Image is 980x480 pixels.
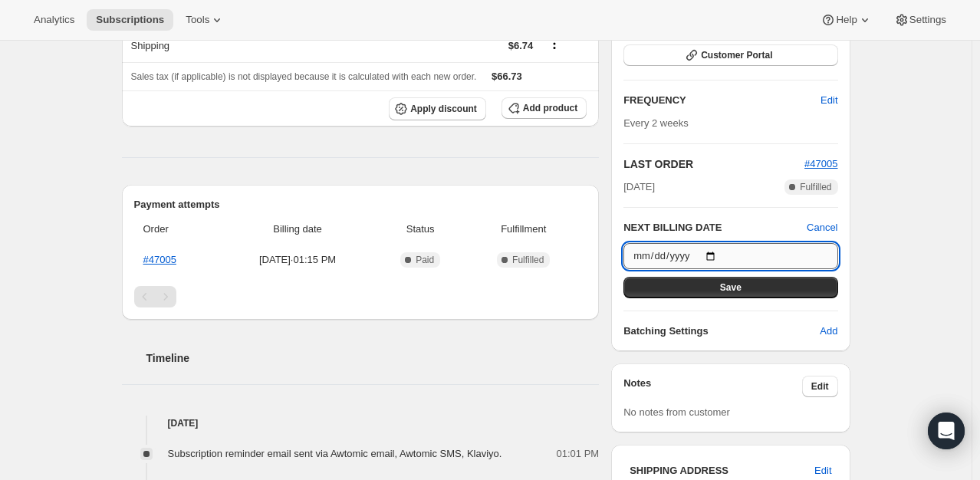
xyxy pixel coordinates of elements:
[134,286,587,307] nav: Pagination
[885,9,955,31] button: Settings
[557,446,600,462] span: 01:01 PM
[380,222,460,237] span: Status
[623,44,837,66] button: Customer Portal
[508,40,534,51] span: $6.74
[186,14,209,26] span: Tools
[623,324,820,339] h6: Batching Settings
[623,220,807,235] h2: NEXT BILLING DATE
[25,9,84,31] button: Analytics
[814,463,831,478] span: Edit
[176,9,234,31] button: Tools
[512,254,544,266] span: Fulfilled
[224,252,371,268] span: [DATE] · 01:15 PM
[720,281,742,294] span: Save
[811,319,847,344] button: Add
[623,376,802,397] h3: Notes
[804,156,837,172] button: #47005
[146,350,600,366] h2: Timeline
[623,277,837,298] button: Save
[122,416,600,431] h4: [DATE]
[623,179,655,195] span: [DATE]
[134,212,220,246] th: Order
[122,28,288,62] th: Shipping
[804,158,837,169] a: #47005
[389,97,486,120] button: Apply discount
[811,380,829,393] span: Edit
[134,197,587,212] h2: Payment attempts
[492,71,522,82] span: $66.73
[502,97,587,119] button: Add product
[630,463,814,478] h3: SHIPPING ADDRESS
[807,220,837,235] button: Cancel
[836,14,857,26] span: Help
[623,117,689,129] span: Every 2 weeks
[34,14,74,26] span: Analytics
[623,156,804,172] h2: LAST ORDER
[623,406,730,418] span: No notes from customer
[821,93,837,108] span: Edit
[131,71,477,82] span: Sales tax (if applicable) is not displayed because it is calculated with each new order.
[96,14,164,26] span: Subscriptions
[143,254,176,265] a: #47005
[623,93,821,108] h2: FREQUENCY
[168,448,502,459] span: Subscription reminder email sent via Awtomic email, Awtomic SMS, Klaviyo.
[469,222,577,237] span: Fulfillment
[802,376,838,397] button: Edit
[416,254,434,266] span: Paid
[800,181,831,193] span: Fulfilled
[811,9,881,31] button: Help
[811,88,847,113] button: Edit
[410,103,477,115] span: Apply discount
[523,102,577,114] span: Add product
[928,413,965,449] div: Open Intercom Messenger
[909,14,946,26] span: Settings
[224,222,371,237] span: Billing date
[87,9,173,31] button: Subscriptions
[701,49,772,61] span: Customer Portal
[820,324,837,339] span: Add
[542,35,567,52] button: Shipping actions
